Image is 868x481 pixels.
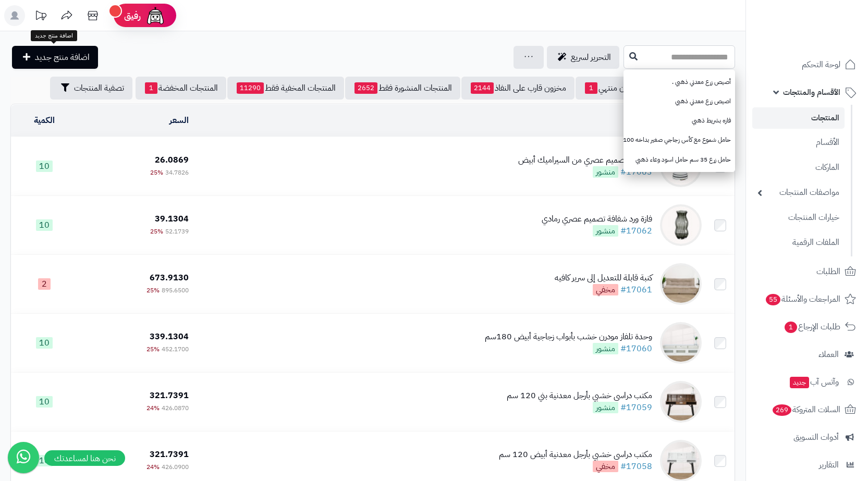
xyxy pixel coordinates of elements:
[547,46,619,69] a: التحرير لسريع
[28,5,54,29] a: تحديثات المنصة
[793,430,839,445] span: أدوات التسويق
[752,369,862,394] a: وآتس آبجديد
[136,77,226,100] a: المنتجات المخفضة1
[576,77,650,100] a: مخزون منتهي1
[150,168,163,177] span: 25%
[620,225,652,237] a: #17062
[571,51,611,64] span: التحرير لسريع
[146,344,160,354] span: 25%
[752,259,862,284] a: الطلبات
[36,337,53,349] span: 10
[765,292,840,306] span: المراجعات والأسئلة
[752,425,862,450] a: أدوات التسويق
[237,82,264,94] span: 11290
[752,131,845,154] a: الأقسام
[752,231,845,254] a: الملفات الرقمية
[50,77,132,100] button: تصفية المنتجات
[752,397,862,422] a: السلات المتروكة269
[555,272,652,284] div: كنبة قابلة للتعديل إلى سرير كافيه
[624,111,735,130] a: فازه بشريط ذهبي
[145,5,166,26] img: ai-face.png
[785,322,797,333] span: 1
[593,284,618,295] span: مخفي
[499,449,652,461] div: مكتب دراسي خشبي بأرجل معدنية أبيض 120 سم
[752,52,862,77] a: لوحة التحكم
[752,156,845,179] a: الماركات
[146,462,160,472] span: 24%
[752,342,862,367] a: العملاء
[146,286,160,295] span: 25%
[773,404,791,416] span: 269
[818,347,839,362] span: العملاء
[772,402,840,417] span: السلات المتروكة
[593,225,618,237] span: منشور
[752,452,862,477] a: التقارير
[660,322,702,364] img: وحدة تلفاز مودرن خشب بأبواب زجاجية أبيض 180سم
[752,314,862,339] a: طلبات الإرجاع1
[227,77,344,100] a: المنتجات المخفية فقط11290
[797,28,858,50] img: logo-2.png
[802,57,840,72] span: لوحة التحكم
[38,278,51,290] span: 2
[162,462,189,472] span: 426.0900
[150,389,189,402] span: 321.7391
[620,342,652,355] a: #17060
[766,294,780,305] span: 55
[36,455,53,466] span: 10
[752,206,845,229] a: خيارات المنتجات
[660,204,702,246] img: فازة ورد شفافة تصميم عصري رمادي
[162,403,189,413] span: 426.0870
[124,9,141,22] span: رفيق
[485,331,652,343] div: وحدة تلفاز مودرن خشب بأبواب زجاجية أبيض 180سم
[819,458,839,472] span: التقارير
[165,227,189,236] span: 52.1739
[660,381,702,423] img: مكتب دراسي خشبي بأرجل معدنية بني 120 سم
[150,330,189,343] span: 339.1304
[789,375,839,389] span: وآتس آب
[162,344,189,354] span: 452.1700
[34,114,55,127] a: الكمية
[620,283,652,296] a: #17061
[784,319,840,334] span: طلبات الإرجاع
[752,181,845,204] a: مواصفات المنتجات
[507,390,652,402] div: مكتب دراسي خشبي بأرجل معدنية بني 120 سم
[461,77,574,100] a: مخزون قارب على النفاذ2144
[752,287,862,312] a: المراجعات والأسئلة55
[624,130,735,150] a: حامل شموع مع كأس زجاجي صغير بداخه 100-0581
[593,402,618,413] span: منشور
[155,213,189,225] span: 39.1304
[620,401,652,414] a: #17059
[593,461,618,472] span: مخفي
[169,114,189,127] a: السعر
[150,227,163,236] span: 25%
[145,82,157,94] span: 1
[660,263,702,305] img: كنبة قابلة للتعديل إلى سرير كافيه
[620,166,652,178] a: #17063
[542,213,652,225] div: فازة ورد شفافة تصميم عصري رمادي
[620,460,652,473] a: #17058
[345,77,460,100] a: المنتجات المنشورة فقط2652
[624,92,735,111] a: اصيص زرع معدني ذهبي
[155,154,189,166] span: 26.0869
[593,166,618,178] span: منشور
[162,286,189,295] span: 895.6500
[816,264,840,279] span: الطلبات
[593,343,618,354] span: منشور
[752,107,845,129] a: المنتجات
[36,219,53,231] span: 10
[585,82,597,94] span: 1
[35,51,90,64] span: اضافة منتج جديد
[31,30,77,42] div: اضافة منتج جديد
[624,72,735,92] a: أصيص زرع معدني ذهبي .
[150,448,189,461] span: 321.7391
[624,150,735,169] a: حامل زرع 35 سم حامل اسود وعاء ذهبي
[36,161,53,172] span: 10
[165,168,189,177] span: 34.7826
[36,396,53,408] span: 10
[74,82,124,94] span: تصفية المنتجات
[354,82,377,94] span: 2652
[150,272,189,284] span: 673.9130
[790,377,809,388] span: جديد
[12,46,98,69] a: اضافة منتج جديد
[146,403,160,413] span: 24%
